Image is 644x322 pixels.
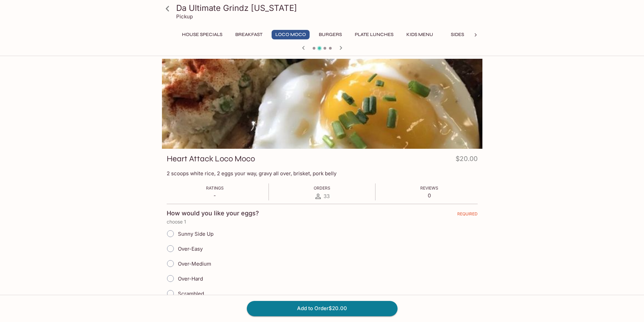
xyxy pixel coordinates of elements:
[178,290,204,297] span: Scrambled
[178,30,226,39] button: House Specials
[206,192,224,199] p: -
[457,211,478,219] span: REQUIRED
[324,193,330,199] span: 33
[314,185,330,191] span: Orders
[167,154,255,164] h3: Heart Attack Loco Moco
[162,59,482,149] div: Heart Attack Loco Moco
[247,301,398,316] button: Add to Order$20.00
[403,30,437,39] button: Kids Menu
[456,154,478,167] h4: $20.00
[272,30,310,39] button: Loco Moco
[315,30,346,39] button: Burgers
[178,275,203,282] span: Over-Hard
[178,246,203,252] span: Over-Easy
[232,30,266,39] button: Breakfast
[176,13,193,20] p: Pickup
[167,219,478,225] p: choose 1
[442,30,473,39] button: Sides
[178,231,214,237] span: Sunny Side Up
[178,261,211,267] span: Over-Medium
[176,3,480,13] h3: Da Ultimate Grindz [US_STATE]
[420,185,438,191] span: Reviews
[420,192,438,199] p: 0
[167,170,478,177] p: 2 scoops white rice, 2 eggs your way, gravy all over, brisket, pork belly
[206,185,224,191] span: Ratings
[167,210,259,217] h4: How would you like your eggs?
[351,30,397,39] button: Plate Lunches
